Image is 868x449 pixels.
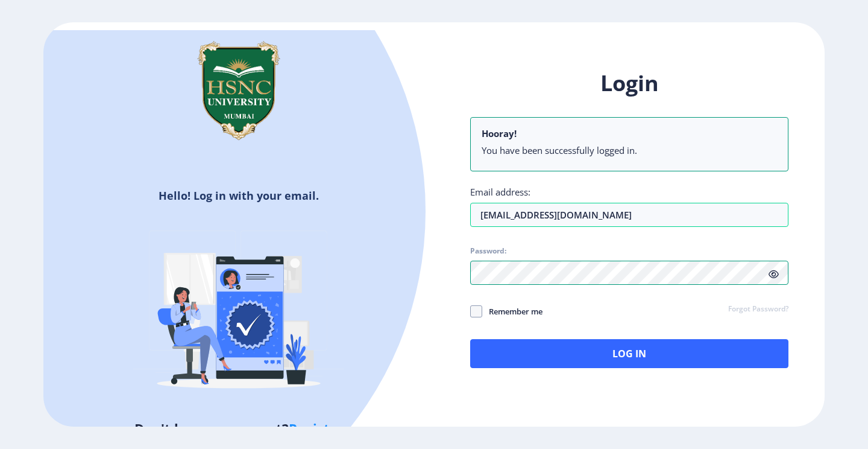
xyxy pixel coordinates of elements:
img: Verified-rafiki.svg [133,208,344,419]
label: Password: [470,246,506,256]
b: Hooray! [482,127,517,139]
img: hsnc.png [178,30,299,151]
label: Email address: [470,186,530,198]
span: Remember me [482,304,542,319]
button: Log In [470,339,788,368]
a: Register [289,419,344,438]
h1: Login [470,69,788,98]
li: You have been successfully logged in. [482,144,777,156]
a: Forgot Password? [728,304,788,315]
input: Email address [470,203,788,227]
h5: Don't have an account? [52,419,425,438]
